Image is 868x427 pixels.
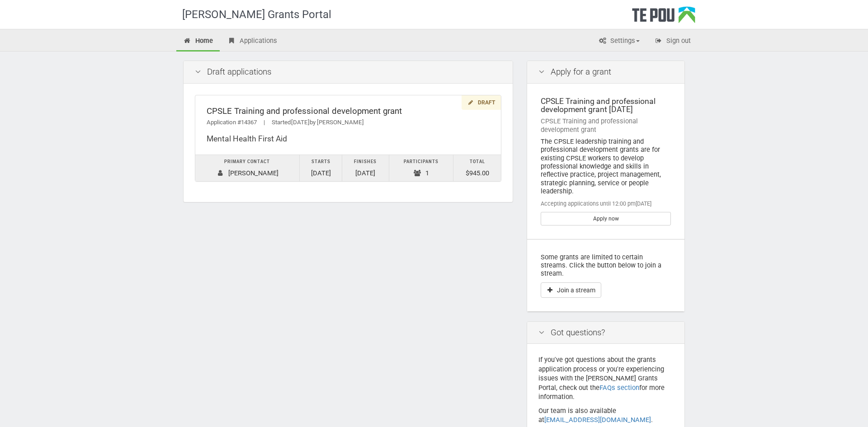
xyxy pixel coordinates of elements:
[632,6,695,29] div: Te Pou Logo
[647,32,698,52] a: Sign out
[527,61,684,84] div: Apply for a grant
[541,212,671,225] a: Apply now
[541,117,671,134] div: CPSLE Training and professional development grant
[195,155,299,182] td: [PERSON_NAME]
[304,157,338,167] div: Starts
[541,137,671,195] div: The CPSLE leadership training and professional development grants are for existing CPSLE workers ...
[541,200,671,208] div: Accepting applications until 12:00 pm[DATE]
[538,355,673,402] p: If you've got questions about the grants application process or you're experiencing issues with t...
[176,32,220,52] a: Home
[200,157,295,167] div: Primary contact
[257,119,272,126] span: |
[591,32,646,52] a: Settings
[389,155,453,182] td: 1
[394,157,449,167] div: Participants
[207,107,490,116] div: CPSLE Training and professional development grant
[462,95,501,110] div: Draft
[599,384,639,392] a: FAQs section
[207,118,490,127] div: Application #14367 Started by [PERSON_NAME]
[184,61,513,84] div: Draft applications
[347,157,384,167] div: Finishes
[458,157,496,167] div: Total
[544,416,651,424] a: [EMAIL_ADDRESS][DOMAIN_NAME]
[342,155,389,182] td: [DATE]
[453,155,501,182] td: $945.00
[538,406,673,425] p: Our team is also available at .
[527,322,684,344] div: Got questions?
[299,155,342,182] td: [DATE]
[221,32,284,52] a: Applications
[207,134,490,144] div: Mental Health First Aid
[541,253,671,278] p: Some grants are limited to certain streams. Click the button below to join a stream.
[541,97,671,114] div: CPSLE Training and professional development grant [DATE]
[541,282,601,298] button: Join a stream
[291,119,310,126] span: [DATE]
